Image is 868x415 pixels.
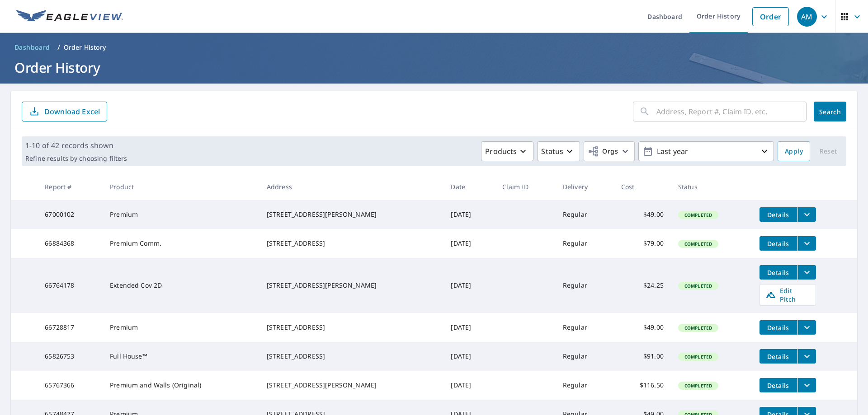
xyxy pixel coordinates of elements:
p: 1-10 of 42 records shown [25,140,127,151]
li: / [57,42,60,53]
button: filesDropdownBtn-65767366 [797,378,816,392]
span: Details [765,210,792,219]
span: Details [765,352,792,361]
td: Regular [556,313,614,342]
p: Products [485,146,517,157]
span: Details [765,239,792,248]
p: Order History [64,43,106,52]
div: [STREET_ADDRESS][PERSON_NAME] [267,381,437,390]
button: Status [537,141,580,161]
button: filesDropdownBtn-67000102 [797,207,816,222]
th: Cost [614,173,671,200]
button: detailsBtn-66884368 [759,236,797,251]
input: Address, Report #, Claim ID, etc. [656,99,807,124]
td: Regular [556,342,614,371]
td: $24.25 [614,258,671,313]
span: Completed [679,283,717,289]
button: filesDropdownBtn-65826753 [797,349,816,364]
div: [STREET_ADDRESS] [267,352,437,361]
span: Completed [679,212,717,218]
nav: breadcrumb [11,40,857,55]
span: Completed [679,354,717,360]
button: Products [481,141,533,161]
td: Regular [556,229,614,258]
a: Order [752,7,789,26]
button: filesDropdownBtn-66728817 [797,320,816,335]
th: Product [103,173,259,200]
button: detailsBtn-66764178 [759,265,797,280]
td: 65826753 [38,342,103,371]
td: Full House™ [103,342,259,371]
td: Regular [556,371,614,400]
h1: Order History [11,58,857,77]
th: Report # [38,173,103,200]
td: Premium [103,313,259,342]
td: Extended Cov 2D [103,258,259,313]
p: Refine results by choosing filters [25,154,127,163]
td: $91.00 [614,342,671,371]
a: Edit Pitch [759,284,816,306]
button: Last year [638,141,774,161]
div: [STREET_ADDRESS][PERSON_NAME] [267,281,437,290]
th: Address [259,173,444,200]
span: Search [821,107,839,116]
button: filesDropdownBtn-66884368 [797,236,816,251]
span: Edit Pitch [765,286,810,303]
td: Regular [556,258,614,313]
span: Completed [679,382,717,389]
th: Date [443,173,495,200]
button: detailsBtn-66728817 [759,320,797,335]
th: Claim ID [495,173,556,200]
td: Premium and Walls (Original) [103,371,259,400]
span: Orgs [588,146,618,157]
td: $49.00 [614,313,671,342]
td: [DATE] [443,342,495,371]
div: [STREET_ADDRESS] [267,239,437,248]
td: 67000102 [38,200,103,229]
td: $116.50 [614,371,671,400]
td: $49.00 [614,200,671,229]
button: detailsBtn-67000102 [759,207,797,222]
td: Premium [103,200,259,229]
span: Details [765,381,792,390]
td: 65767366 [38,371,103,400]
a: Dashboard [11,40,54,55]
button: detailsBtn-65826753 [759,349,797,364]
p: Download Excel [44,107,100,117]
td: 66884368 [38,229,103,258]
td: 66728817 [38,313,103,342]
div: AM [797,7,817,27]
button: Apply [778,141,810,161]
td: Premium Comm. [103,229,259,258]
div: [STREET_ADDRESS] [267,323,437,332]
td: [DATE] [443,200,495,229]
span: Completed [679,241,717,247]
div: [STREET_ADDRESS][PERSON_NAME] [267,210,437,219]
span: Completed [679,325,717,331]
td: Regular [556,200,614,229]
th: Status [671,173,752,200]
span: Details [765,268,792,277]
td: [DATE] [443,258,495,313]
img: EV Logo [16,10,123,23]
button: detailsBtn-65767366 [759,378,797,392]
p: Last year [653,144,759,159]
td: $79.00 [614,229,671,258]
button: Orgs [584,141,635,161]
button: Download Excel [22,102,107,121]
span: Dashboard [14,43,50,52]
td: [DATE] [443,229,495,258]
button: Search [814,102,846,121]
span: Apply [785,146,803,157]
th: Delivery [556,173,614,200]
td: 66764178 [38,258,103,313]
button: filesDropdownBtn-66764178 [797,265,816,280]
p: Status [541,146,563,157]
span: Details [765,323,792,332]
td: [DATE] [443,371,495,400]
td: [DATE] [443,313,495,342]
